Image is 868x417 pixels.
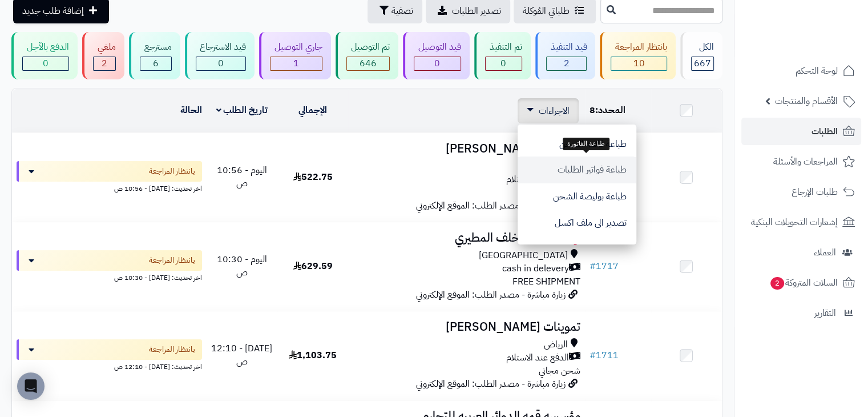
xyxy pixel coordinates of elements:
span: إضافة طلب جديد [22,4,84,18]
span: شحن مجاني [539,364,580,378]
a: تم التوصيل 646 [333,32,401,79]
a: مسترجع 6 [127,32,183,79]
a: لوحة التحكم [741,57,861,85]
button: طباعة فواتير الطلبات [518,157,636,183]
div: 1 [271,57,322,70]
span: طلبات الإرجاع [792,184,838,200]
div: تم التوصيل [346,41,390,54]
a: طلبات الإرجاع [741,178,861,206]
span: 1,103.75 [289,348,337,362]
span: 0 [43,57,49,70]
span: # [590,259,596,273]
span: الرياض [544,338,568,351]
div: 6 [140,57,171,70]
span: المراجعات والأسئلة [773,154,838,170]
div: تم التنفيذ [485,41,522,54]
span: الطلبات [812,123,838,139]
div: 0 [23,57,68,70]
span: 2 [770,277,784,290]
a: التقارير [741,299,861,327]
span: 629.59 [293,259,333,273]
a: جاري التوصيل 1 [257,32,333,79]
a: بانتظار المراجعة 10 [597,32,678,79]
a: قيد التنفيذ 2 [533,32,598,79]
a: السلات المتروكة2 [741,269,861,296]
span: تصدير الطلبات [452,4,501,18]
span: 646 [360,57,377,70]
div: بانتظار المراجعة [611,41,667,54]
span: 0 [218,57,224,70]
a: تاريخ الطلب [216,103,268,117]
a: ملغي 2 [80,32,127,79]
a: الطلبات [741,118,861,145]
a: الاجراءات [527,104,570,118]
span: 0 [434,57,440,70]
span: زيارة مباشرة - مصدر الطلب: الموقع الإلكتروني [416,377,566,391]
span: الدفع عند الاستلام [506,173,569,186]
h3: تموينات [PERSON_NAME] [353,142,580,155]
div: طباعة الفاتورة [563,138,609,150]
div: 10 [611,57,667,70]
a: الإجمالي [298,103,327,117]
span: زيارة مباشرة - مصدر الطلب: الموقع الإلكتروني [416,199,566,212]
a: الدفع بالآجل 0 [9,32,80,79]
span: 8 [590,103,595,117]
div: قيد التنفيذ [546,41,587,54]
a: المراجعات والأسئلة [741,148,861,175]
div: اخر تحديث: [DATE] - 12:10 ص [17,360,202,372]
span: [DATE] - 12:10 ص [211,342,272,368]
span: تصفية [391,4,413,18]
div: 0 [414,57,461,70]
span: 2 [102,57,107,70]
div: اخر تحديث: [DATE] - 10:56 ص [17,182,202,194]
h3: تموينات [PERSON_NAME] [353,320,580,334]
span: 1 [293,57,299,70]
button: حذف الطلبات [518,236,636,262]
a: العملاء [741,239,861,266]
button: طباعة بوليصة الشحن [518,183,636,210]
div: اخر تحديث: [DATE] - 10:30 ص [17,271,202,283]
button: تصدير الى ملف اكسل [518,210,636,236]
div: 2 [547,57,587,70]
a: الحالة [180,103,202,117]
a: قيد الاسترجاع 0 [183,32,257,79]
span: 0 [500,57,506,70]
span: بانتظار المراجعة [149,344,195,355]
span: العملاء [814,244,836,260]
a: قيد التوصيل 0 [401,32,472,79]
span: 2 [563,57,569,70]
a: #1717 [590,259,619,273]
div: 0 [486,57,522,70]
div: مسترجع [140,41,172,54]
span: FREE SHIPMENT [512,275,580,288]
span: بانتظار المراجعة [149,255,195,266]
span: الاجراءات [539,104,570,118]
span: [GEOGRAPHIC_DATA] [479,249,568,262]
span: 522.75 [293,170,333,184]
span: السلات المتروكة [769,275,838,291]
h3: تموينات بندر خلف المطيري [353,231,580,244]
span: اليوم - 10:56 ص [217,163,267,190]
span: 10 [633,57,645,70]
span: الأقسام والمنتجات [775,93,838,109]
span: لوحة التحكم [796,63,838,79]
div: جاري التوصيل [270,41,322,54]
div: قيد التوصيل [414,41,461,54]
div: الكل [691,41,714,54]
span: cash in delevery [502,262,569,275]
button: طباعة قائمة الشحن [518,131,636,157]
span: اليوم - 10:30 ص [217,252,267,279]
div: ملغي [93,41,116,54]
div: Open Intercom Messenger [17,372,45,400]
span: التقارير [814,305,836,321]
a: تم التنفيذ 0 [472,32,533,79]
div: المحدد: [590,104,647,117]
div: قيد الاسترجاع [196,41,247,54]
span: الدفع عند الاستلام [506,351,569,364]
div: الدفع بالآجل [22,41,69,54]
span: إشعارات التحويلات البنكية [751,214,838,230]
a: #1711 [590,348,619,362]
a: الكل667 [678,32,725,79]
a: إشعارات التحويلات البنكية [741,209,861,236]
div: 0 [196,57,246,70]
